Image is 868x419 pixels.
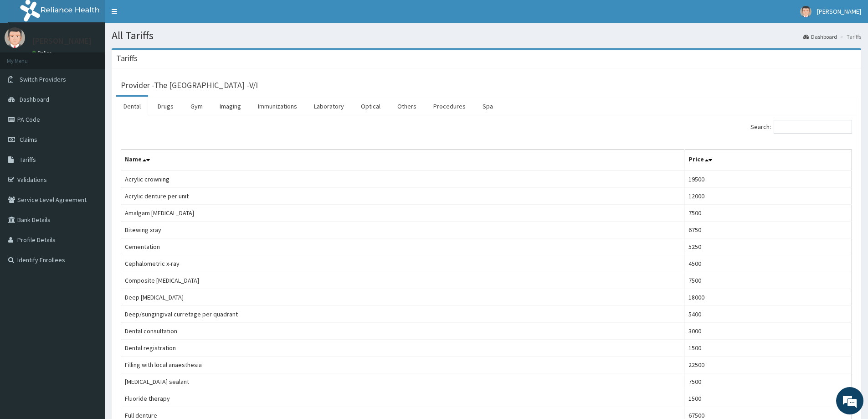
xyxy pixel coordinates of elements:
[121,373,685,390] td: [MEDICAL_DATA] sealant
[684,340,852,357] td: 1500
[121,255,685,272] td: Cephalometric x-ray
[684,373,852,390] td: 7500
[121,306,685,323] td: Deep/sungingival curretage per quadrant
[20,95,49,103] span: Dashboard
[121,340,685,357] td: Dental registration
[817,7,861,16] span: [PERSON_NAME]
[121,238,685,255] td: Cementation
[150,97,181,116] a: Drugs
[800,6,812,17] img: User Image
[121,323,685,340] td: Dental consultation
[684,238,852,255] td: 5250
[32,50,54,56] a: Online
[684,150,852,171] th: Price
[112,30,861,41] h1: All Tariffs
[426,97,473,116] a: Procedures
[390,97,424,116] a: Others
[803,33,837,41] a: Dashboard
[20,155,36,164] span: Tariffs
[684,323,852,340] td: 3000
[5,27,25,48] img: User Image
[684,390,852,407] td: 1500
[684,188,852,205] td: 12000
[116,54,138,62] h3: Tariffs
[20,135,37,144] span: Claims
[20,75,66,83] span: Switch Providers
[116,97,148,116] a: Dental
[684,357,852,373] td: 22500
[684,289,852,306] td: 18000
[684,272,852,289] td: 7500
[774,120,852,134] input: Search:
[684,171,852,188] td: 19500
[121,272,685,289] td: Composite [MEDICAL_DATA]
[838,33,861,41] li: Tariffs
[307,97,351,116] a: Laboratory
[121,357,685,373] td: Filling with local anaesthesia
[121,205,685,222] td: Amalgam [MEDICAL_DATA]
[684,205,852,222] td: 7500
[32,37,92,45] p: [PERSON_NAME]
[684,255,852,272] td: 4500
[121,222,685,238] td: Bitewing xray
[121,150,685,171] th: Name
[121,390,685,407] td: Fluoride therapy
[475,97,500,116] a: Spa
[750,120,852,134] label: Search:
[684,222,852,238] td: 6750
[354,97,388,116] a: Optical
[121,188,685,205] td: Acrylic denture per unit
[183,97,210,116] a: Gym
[212,97,248,116] a: Imaging
[121,171,685,188] td: Acrylic crowning
[121,81,258,89] h3: Provider - The [GEOGRAPHIC_DATA] -V/I
[121,289,685,306] td: Deep [MEDICAL_DATA]
[684,306,852,323] td: 5400
[251,97,304,116] a: Immunizations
